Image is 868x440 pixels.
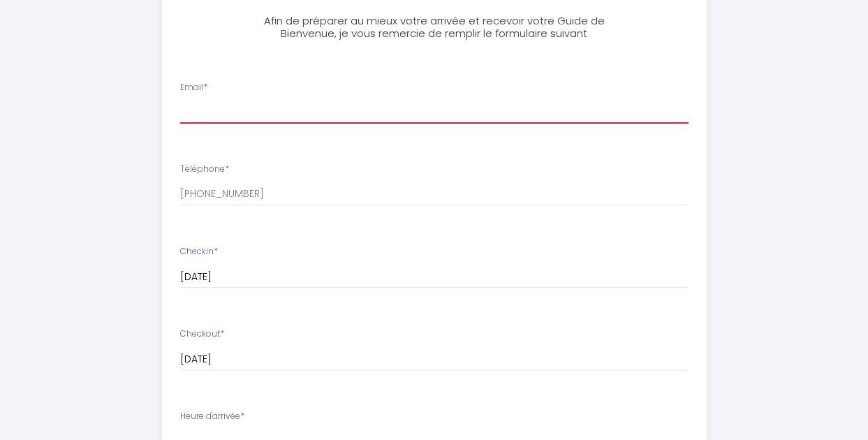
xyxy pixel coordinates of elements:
label: Checkout [180,328,224,341]
label: Checkin [180,245,218,258]
label: Heure d'arrivée [180,410,244,423]
h3: Afin de préparer au mieux votre arrivée et recevoir votre Guide de Bienvenue, je vous remercie de... [256,15,612,40]
label: Téléphone [180,163,229,176]
label: Email [180,81,207,94]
